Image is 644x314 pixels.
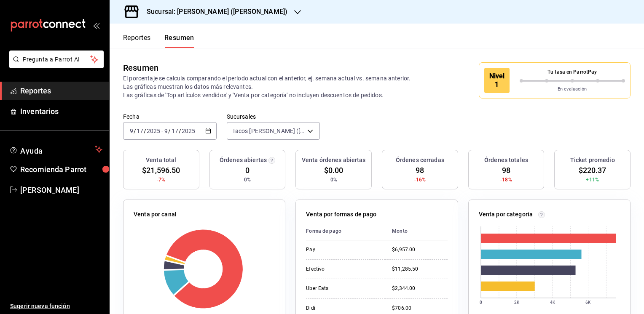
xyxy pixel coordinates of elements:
p: Venta por formas de pago [306,210,376,219]
span: 0% [244,176,251,184]
span: -18% [500,176,512,184]
button: Resumen [164,34,194,48]
button: Reportes [123,34,151,48]
div: Pay [306,246,378,253]
span: Sugerir nueva función [10,302,102,311]
text: 0 [480,300,482,305]
input: ---- [181,128,196,134]
span: -16% [414,176,426,184]
text: 2K [514,300,520,305]
span: [PERSON_NAME] [20,184,102,196]
p: En evaluación [520,86,625,93]
div: $11,285.50 [392,266,448,273]
span: Ayuda [20,144,91,154]
div: Efectivo [306,266,378,273]
span: 0 [245,165,250,176]
div: $2,344.00 [392,285,448,292]
h3: Sucursal: [PERSON_NAME] ([PERSON_NAME]) [140,7,287,17]
div: Nivel 1 [484,68,510,93]
p: El porcentaje se calcula comparando el período actual con el anterior, ej. semana actual vs. sema... [123,74,419,99]
input: -- [129,128,134,134]
span: / [179,128,181,134]
input: -- [164,128,168,134]
span: 98 [502,165,510,176]
input: ---- [146,128,161,134]
span: Tacos [PERSON_NAME] ([PERSON_NAME]) [232,127,305,135]
p: Tu tasa en ParrotPay [520,68,625,76]
input: -- [136,128,144,134]
span: $21,596.50 [142,165,180,176]
button: Pregunta a Parrot AI [9,51,104,68]
p: Venta por categoría [479,210,533,219]
div: Uber Eats [306,285,378,292]
span: Reportes [20,85,102,96]
div: $6,957.00 [392,246,448,253]
label: Fecha [123,114,217,120]
text: 6K [586,300,591,305]
a: Pregunta a Parrot AI [6,61,104,70]
h3: Órdenes cerradas [396,156,444,165]
span: / [144,128,146,134]
span: Inventarios [20,106,102,117]
button: open_drawer_menu [93,22,99,29]
span: 0% [330,176,337,184]
div: Didi [306,305,378,312]
h3: Órdenes abiertas [220,156,267,165]
h3: Ticket promedio [570,156,615,165]
span: +11% [586,176,599,184]
p: Venta por canal [134,210,177,219]
span: Pregunta a Parrot AI [23,55,91,64]
h3: Venta órdenes abiertas [302,156,366,165]
th: Monto [385,222,448,240]
div: navigation tabs [123,34,194,48]
span: / [134,128,136,134]
span: $0.00 [324,165,343,176]
span: - [161,128,163,134]
text: 4K [550,300,555,305]
th: Forma de pago [306,222,385,240]
label: Sucursales [227,114,320,120]
span: $220.37 [579,165,606,176]
h3: Venta total [146,156,176,165]
div: $706.00 [392,305,448,312]
span: -7% [157,176,165,184]
div: Resumen [123,61,158,74]
span: / [168,128,171,134]
h3: Órdenes totales [484,156,528,165]
input: -- [171,128,179,134]
span: 98 [416,165,424,176]
span: Recomienda Parrot [20,164,102,175]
